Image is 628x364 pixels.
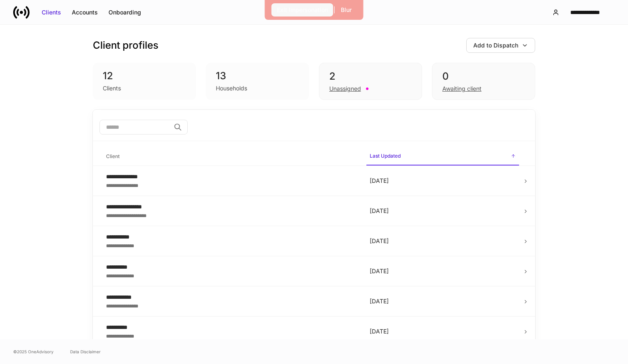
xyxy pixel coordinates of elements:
span: Last Updated [366,148,519,165]
button: Add to Dispatch [466,38,535,53]
div: Blur [341,6,352,14]
button: Accounts [66,6,103,19]
div: Accounts [72,8,98,17]
h6: Last Updated [370,152,401,160]
div: Exit Impersonation [277,6,328,14]
div: Awaiting client [442,85,482,93]
div: 12 [103,69,186,83]
button: Blur [335,3,357,17]
p: [DATE] [370,237,516,245]
div: Clients [103,84,121,92]
p: [DATE] [370,297,516,305]
div: 2 [329,70,412,83]
p: [DATE] [370,267,516,275]
a: Data Disclaimer [70,348,101,355]
span: © 2025 OneAdvisory [13,348,54,355]
div: Add to Dispatch [473,41,518,50]
div: 0Awaiting client [432,63,535,100]
span: Client [103,148,360,165]
div: Onboarding [109,8,141,17]
div: Households [216,84,247,92]
p: [DATE] [370,207,516,215]
button: Clients [36,6,66,19]
h3: Client profiles [93,39,158,52]
div: Unassigned [329,85,361,93]
button: Exit Impersonation [272,3,333,17]
p: [DATE] [370,327,516,336]
div: 0 [442,70,525,83]
div: Clients [42,8,61,17]
button: Onboarding [103,6,146,19]
div: 2Unassigned [319,63,422,100]
p: [DATE] [370,177,516,185]
div: 13 [216,69,299,83]
h6: Client [106,152,120,160]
